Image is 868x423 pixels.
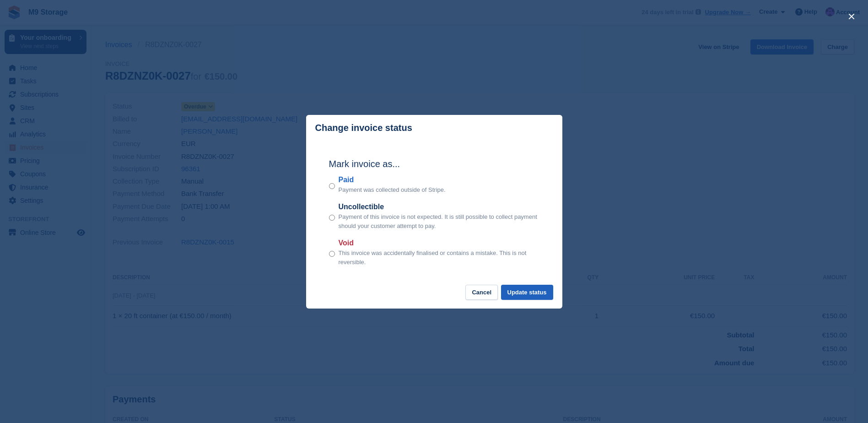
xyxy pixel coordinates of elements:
[339,185,446,195] p: Payment was collected outside of Stripe.
[329,157,539,171] h2: Mark invoice as...
[339,174,446,185] label: Paid
[465,285,498,300] button: Cancel
[501,285,553,300] button: Update status
[339,238,539,249] label: Void
[339,201,539,212] label: Uncollectible
[339,212,539,230] p: Payment of this invoice is not expected. It is still possible to collect payment should your cust...
[844,9,859,24] button: close
[315,123,412,133] p: Change invoice status
[339,249,539,266] p: This invoice was accidentally finalised or contains a mistake. This is not reversible.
